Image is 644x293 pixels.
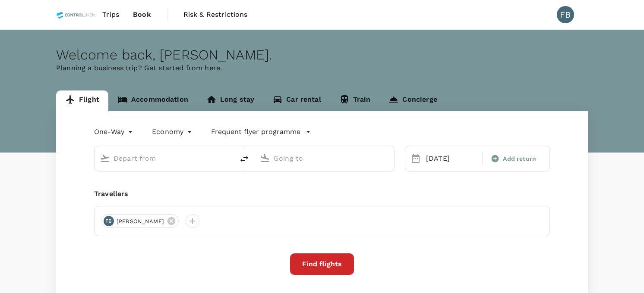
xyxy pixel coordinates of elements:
[423,150,480,167] div: [DATE]
[101,214,179,228] div: FB[PERSON_NAME]
[111,217,169,226] span: [PERSON_NAME]
[290,253,354,275] button: Find flights
[152,125,194,139] div: Economy
[379,90,446,111] a: Concierge
[102,9,119,20] span: Trips
[274,152,376,165] input: Going to
[234,149,255,169] button: delete
[388,157,390,159] button: Open
[197,90,263,111] a: Long stay
[211,127,311,137] button: Frequent flyer programme
[56,47,588,63] div: Welcome back , [PERSON_NAME] .
[263,90,330,111] a: Car rental
[114,152,216,165] input: Depart from
[330,90,380,111] a: Train
[94,189,550,199] div: Travellers
[557,6,574,23] div: FB
[94,125,135,139] div: One-Way
[108,90,197,111] a: Accommodation
[183,9,248,20] span: Risk & Restrictions
[104,216,114,226] div: FB
[56,5,95,24] img: Control Union Malaysia Sdn. Bhd.
[503,154,536,163] span: Add return
[228,157,230,159] button: Open
[56,63,588,73] p: Planning a business trip? Get started from here.
[133,9,151,20] span: Book
[56,90,108,111] a: Flight
[211,127,300,137] p: Frequent flyer programme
